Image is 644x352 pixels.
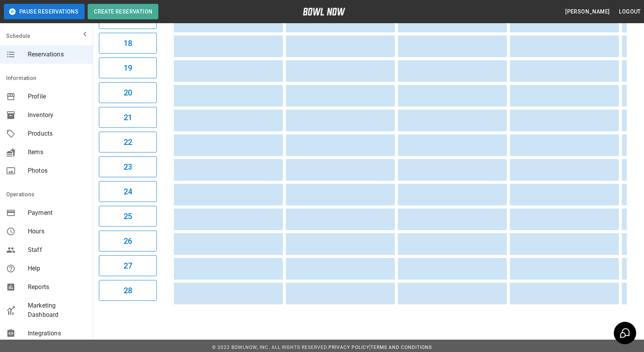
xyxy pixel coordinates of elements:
span: Inventory [28,111,87,120]
button: 26 [99,231,157,252]
span: Reports [28,282,87,292]
h6: 26 [124,235,132,247]
span: Products [28,129,87,138]
h6: 24 [124,185,132,198]
button: 21 [99,107,157,128]
h6: 27 [124,260,132,272]
span: Hours [28,227,87,236]
span: Integrations [28,329,87,338]
a: Terms and Conditions [370,345,432,350]
button: Pause Reservations [4,4,85,19]
span: Items [28,148,87,157]
button: 20 [99,82,157,103]
button: 28 [99,280,157,301]
button: 19 [99,58,157,78]
h6: 21 [124,111,132,124]
img: logo [303,8,345,15]
h6: 28 [124,284,132,297]
button: 23 [99,156,157,177]
button: 27 [99,255,157,276]
span: Help [28,264,87,273]
a: Privacy Policy [328,345,369,350]
button: Logout [616,5,644,19]
button: 22 [99,132,157,153]
button: 24 [99,181,157,202]
h6: 19 [124,62,132,74]
h6: 22 [124,136,132,148]
h6: 20 [124,87,132,99]
span: Reservations [28,50,87,59]
span: Photos [28,166,87,175]
button: [PERSON_NAME] [562,5,613,19]
h6: 18 [124,37,132,49]
button: Create Reservation [88,4,158,19]
span: Profile [28,92,87,101]
span: Staff [28,245,87,255]
button: 18 [99,33,157,54]
h6: 25 [124,210,132,223]
button: 25 [99,206,157,227]
h6: 23 [124,161,132,173]
span: Marketing Dashboard [28,301,87,320]
span: Payment [28,208,87,218]
span: © 2022 BowlNow, Inc. All Rights Reserved. [212,345,328,350]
